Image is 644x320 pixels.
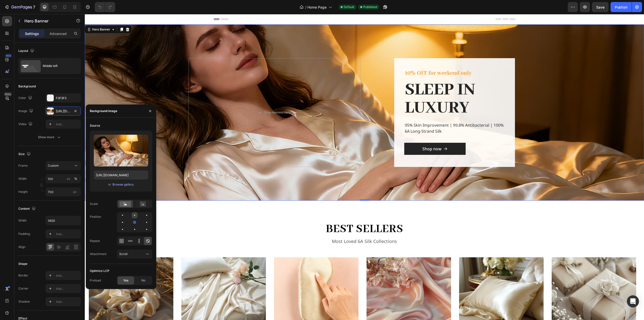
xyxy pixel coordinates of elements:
div: Padding [18,232,30,236]
span: px [73,190,77,194]
div: Add... [56,122,79,127]
div: Undo/Redo [95,2,115,12]
a: Image Title [4,243,89,307]
button: 7 [2,2,37,12]
div: px [67,176,70,181]
button: px [73,176,79,182]
img: Alt Image [4,243,89,307]
a: Image Title [467,243,551,307]
div: Image [18,108,34,115]
div: F3F3F3 [56,96,79,100]
span: Scroll [119,252,128,256]
span: Custom [48,163,59,168]
div: Optimize LCP [90,269,109,273]
div: Beta [4,92,12,96]
p: 7 [33,4,35,10]
div: 450 [5,54,12,58]
span: Save [596,5,605,9]
div: Video [18,121,33,128]
div: Open Intercom Messenger [627,295,639,307]
div: Scale [90,202,98,206]
div: Drop element here [179,96,206,100]
div: Width [18,218,27,223]
input: px% [46,174,81,183]
div: [URL][DOMAIN_NAME] [56,109,70,114]
h2: SLEEP IN LUXURY [319,66,420,103]
img: Alt Image [189,243,274,307]
div: Attachment [90,252,106,256]
button: Scroll [117,250,152,259]
div: Repeat [90,239,100,243]
div: Content [18,205,37,212]
span: Default [344,5,354,9]
img: Alt Image [374,243,459,307]
button: Custom [46,161,81,170]
p: Settings [25,31,39,36]
span: or [108,182,111,188]
button: % [66,176,72,182]
div: Background [18,84,36,89]
img: Alt Image [97,243,181,307]
span: Home Page [307,5,327,10]
div: Show more [38,135,61,140]
p: Hero Banner [24,18,67,24]
div: Position [90,215,101,219]
div: Preload [90,278,101,283]
div: Add... [56,287,79,291]
a: Image Title [189,243,274,307]
div: Size [18,151,32,158]
p: 95% Skin Improvement | 99.8% Antibacterial | 100% 6A Long-Strand Silk [320,108,420,120]
div: Align [18,245,25,249]
label: Height [18,190,28,194]
div: Shadow [18,299,30,304]
div: Border [18,273,28,278]
button: Save [592,2,609,12]
p: Shop now [338,132,357,138]
input: px [46,187,81,196]
button: Publish [611,2,632,12]
div: Hero Banner [6,13,26,18]
p: Advanced [50,31,67,36]
p: Most Loved 6A Silk Collections [129,224,430,231]
div: Publish [615,5,627,10]
span: Yes [123,278,128,283]
img: preview-image [94,135,148,166]
div: Add... [56,273,79,278]
div: Background image [90,109,117,113]
a: Image Title [282,243,366,307]
a: Image Title [97,243,181,307]
button: Browse gallery [112,182,134,187]
span: No [141,278,145,283]
iframe: Design area [85,14,644,320]
img: Alt Image [467,243,551,307]
img: Alt Image [282,243,366,307]
button: Show more [18,133,81,142]
div: Source [90,123,100,128]
span: / [305,5,306,10]
h2: best sellers [129,207,431,223]
div: Color [18,95,33,101]
input: https://example.com/image.jpg [94,170,148,180]
input: Auto [46,216,80,225]
div: Middle left [43,60,73,72]
div: Browse gallery [112,182,134,187]
a: Image Title [374,243,459,307]
a: Shop now [319,129,381,141]
div: Add... [56,300,79,304]
div: Corner [18,286,28,291]
div: Shape [18,262,27,266]
div: Layout [18,48,35,54]
label: Width [18,176,27,181]
div: % [74,176,77,181]
p: 10% OFF for weekend only [320,55,420,64]
label: Frame [18,163,28,168]
div: Add... [56,232,79,236]
span: Published [363,5,377,9]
